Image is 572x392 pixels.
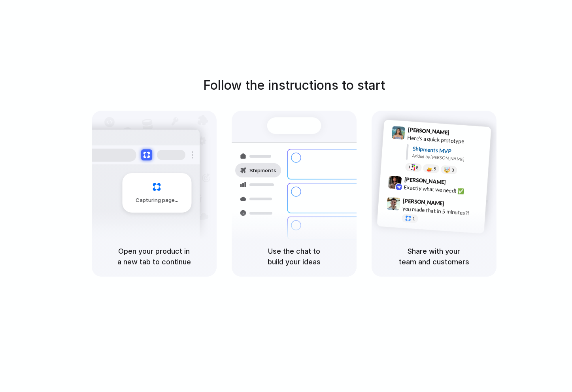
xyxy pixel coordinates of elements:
[101,246,207,267] h5: Open your product in a new tab to continue
[241,246,347,267] h5: Use the chat to build your ideas
[404,183,483,197] div: Exactly what we need! ✅
[203,76,385,95] h1: Follow the instructions to start
[408,125,449,137] span: [PERSON_NAME]
[412,145,485,158] div: Shipments MVP
[381,246,487,267] h5: Share with your team and customers
[451,168,454,172] span: 3
[412,153,485,164] div: Added by [PERSON_NAME]
[404,175,446,187] span: [PERSON_NAME]
[448,179,464,188] span: 9:42 AM
[412,217,415,221] span: 1
[433,167,436,171] span: 5
[249,167,276,175] span: Shipments
[402,196,444,208] span: [PERSON_NAME]
[451,129,468,139] span: 9:41 AM
[444,167,450,173] div: 🤯
[415,166,418,170] span: 8
[407,134,486,147] div: Here's a quick prototype
[136,196,179,204] span: Capturing page
[447,200,463,210] span: 9:47 AM
[402,205,481,218] div: you made that in 5 minutes?!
